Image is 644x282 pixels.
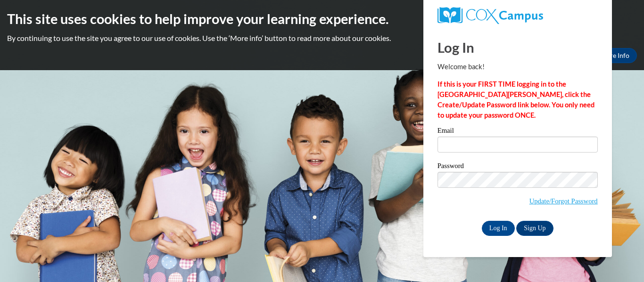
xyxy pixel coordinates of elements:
p: By continuing to use the site you agree to our use of cookies. Use the ‘More info’ button to read... [7,33,637,43]
a: Sign Up [516,221,553,236]
h1: Log In [438,38,598,57]
a: COX Campus [438,7,598,24]
img: COX Campus [438,7,543,24]
label: Password [438,162,598,172]
input: Log In [482,221,515,236]
h2: This site uses cookies to help improve your learning experience. [7,9,637,28]
a: More Info [593,48,637,63]
strong: If this is your FIRST TIME logging in to the [GEOGRAPHIC_DATA][PERSON_NAME], click the Create/Upd... [438,80,594,119]
a: Update/Forgot Password [529,197,598,205]
p: Welcome back! [438,62,598,72]
label: Email [438,127,598,137]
